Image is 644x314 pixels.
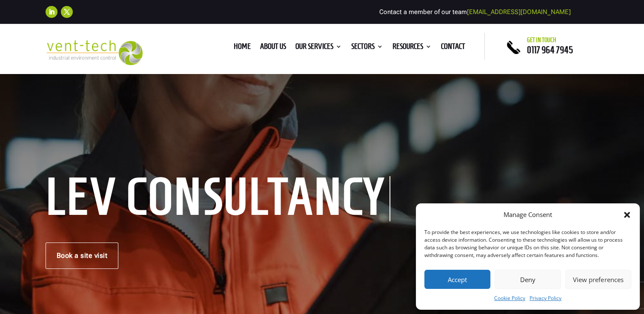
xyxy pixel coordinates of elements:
a: Book a site visit [46,243,119,269]
span: Contact a member of our team [379,8,571,16]
button: Accept [424,270,490,289]
div: To provide the best experiences, we use technologies like cookies to store and/or access device i... [424,228,630,259]
a: Follow on LinkedIn [46,6,57,18]
button: View preferences [565,270,631,289]
a: Contact [441,43,465,53]
a: Our Services [295,43,342,53]
h1: LEV Consultancy [46,176,390,221]
a: Follow on X [61,6,73,18]
a: About us [260,43,286,53]
a: 0117 964 7945 [527,45,573,55]
a: Home [234,43,251,53]
a: Privacy Policy [530,293,561,303]
a: Cookie Policy [494,293,525,303]
a: [EMAIL_ADDRESS][DOMAIN_NAME] [467,8,571,16]
span: Get in touch [527,37,556,43]
a: Sectors [351,43,383,53]
div: Manage Consent [504,210,552,220]
button: Deny [495,270,561,289]
img: 2023-09-27T08_35_16.549ZVENT-TECH---Clear-background [46,40,143,65]
div: Close dialog [623,211,631,219]
a: Resources [392,43,432,53]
